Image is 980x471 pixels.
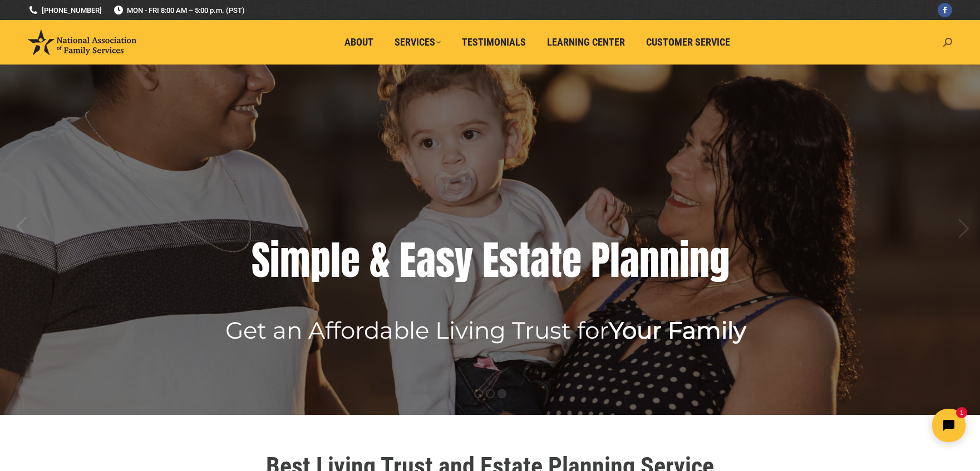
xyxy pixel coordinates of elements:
[344,36,373,48] span: About
[341,238,360,282] div: e
[395,36,441,48] span: Services
[539,32,633,53] a: Learning Center
[938,3,952,17] a: Facebook page opens in new window
[609,316,746,345] b: Your Family
[311,238,331,282] div: p
[499,238,518,282] div: s
[620,238,639,282] div: a
[646,36,730,48] span: Customer Service
[370,238,390,282] div: &
[454,32,534,53] a: Testimonials
[28,5,102,16] a: [PHONE_NUMBER]
[436,238,455,282] div: s
[679,238,690,282] div: i
[638,32,738,53] a: Customer Service
[547,36,625,48] span: Learning Center
[530,238,550,282] div: a
[462,36,526,48] span: Testimonials
[550,238,562,282] div: t
[416,238,436,282] div: a
[710,238,730,282] div: g
[610,238,620,282] div: l
[659,238,679,282] div: n
[28,29,136,55] img: National Association of Family Services
[482,238,499,282] div: E
[591,238,610,282] div: P
[518,238,530,282] div: t
[280,238,311,282] div: m
[337,32,381,53] a: About
[331,238,341,282] div: l
[270,238,280,282] div: i
[400,238,416,282] div: E
[252,238,270,282] div: S
[690,238,710,282] div: n
[113,5,245,16] span: MON - FRI 8:00 AM – 5:00 p.m. (PST)
[784,399,975,452] iframe: Tidio Chat
[562,238,582,282] div: e
[455,238,473,282] div: y
[225,320,746,340] rs-layer: Get an Affordable Living Trust for
[639,238,659,282] div: n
